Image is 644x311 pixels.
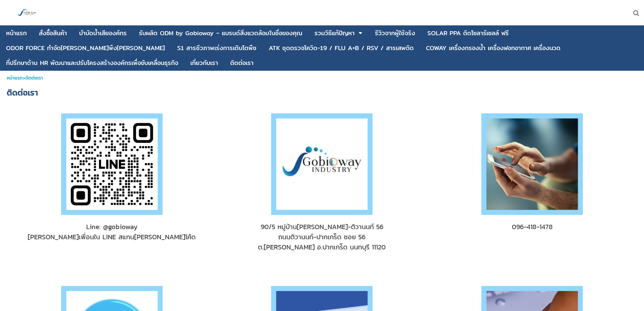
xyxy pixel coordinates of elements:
[7,86,38,99] span: ติดต่อเรา
[79,27,127,40] a: บําบัดน้ำเสียองค์กร
[6,45,165,51] div: ODOR FORCE กำจัด[PERSON_NAME]พึง[PERSON_NAME]
[375,30,415,36] div: รีวิวจากผู้ใช้จริง
[20,222,203,232] div: Line: @gobioway
[269,45,414,51] div: ATK ชุดตรวจโควิด-19 / FLU A+B / RSV / สารเสพติด
[190,57,218,69] a: เกี่ยวกับเรา
[231,222,413,232] div: 90/5 หมู่บ้าน[PERSON_NAME]-ติวานนท์ 56
[190,60,218,66] div: เกี่ยวกับเรา
[375,27,415,40] a: รีวิวจากผู้ใช้จริง
[427,27,509,40] a: SOLAR PPA ติดโซลาร์เซลล์ ฟรี
[441,222,624,232] span: 096-418-1478
[39,27,67,40] a: สั่งซื้อสินค้า
[25,74,43,82] span: ติดต่อเรา
[427,30,509,36] div: SOLAR PPA ติดโซลาร์เซลล์ ฟรี
[6,27,27,40] a: หน้าแรก
[6,60,178,66] div: ที่ปรึกษาด้าน HR พัฒนาและปรับโครงสร้างองค์กรเพื่อขับเคลื่อนธุรกิจ
[6,30,27,36] div: หน้าแรก
[269,42,414,54] a: ATK ชุดตรวจโควิด-19 / FLU A+B / RSV / สารเสพติด
[426,45,560,51] div: COWAY เครื่องกรองน้ำ เครื่องฟอกอากาศ เครื่องนวด
[39,30,67,36] div: สั่งซื้อสินค้า
[177,42,257,54] a: S1 สารชีวภาพเร่งการเติบโตพืช
[20,222,203,242] a: Line: @gobioway[PERSON_NAME]เพื่อนใน LINE สแกน[PERSON_NAME]โค้ด
[314,30,355,36] div: รวมวิธีแก้ปัญหา
[7,74,23,82] a: หน้าแรก
[230,60,254,66] div: ติดต่อเรา
[20,232,203,242] div: [PERSON_NAME]เพื่อนใน LINE สแกน[PERSON_NAME]โค้ด
[177,45,257,51] div: S1 สารชีวภาพเร่งการเติบโตพืช
[231,242,413,252] div: ต.[PERSON_NAME] อ.ปากเกร็ด นนทบุรี 11120
[314,27,355,40] a: รวมวิธีแก้ปัญหา
[139,30,302,36] div: รับผลิต ODM by Gobioway – แบรนด์สิ่งแวดล้อมในชื่อของคุณ
[17,3,37,23] img: large-1644130236041.jpg
[139,27,302,40] a: รับผลิต ODM by Gobioway – แบรนด์สิ่งแวดล้อมในชื่อของคุณ
[6,42,165,54] a: ODOR FORCE กำจัด[PERSON_NAME]พึง[PERSON_NAME]
[79,30,127,36] div: บําบัดน้ำเสียองค์กร
[6,57,178,69] a: ที่ปรึกษาด้าน HR พัฒนาและปรับโครงสร้างองค์กรเพื่อขับเคลื่อนธุรกิจ
[426,42,560,54] a: COWAY เครื่องกรองน้ำ เครื่องฟอกอากาศ เครื่องนวด
[230,57,254,69] a: ติดต่อเรา
[231,232,413,242] div: ถนนติวานนท์-ปากเกร็ด ซอย 56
